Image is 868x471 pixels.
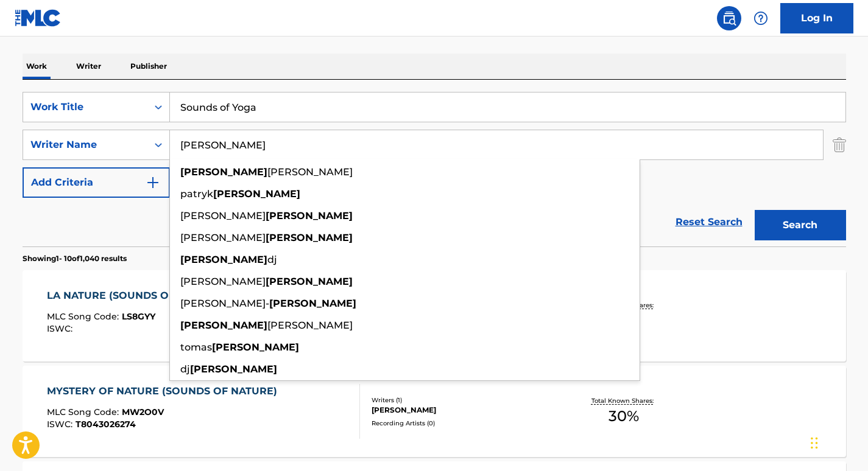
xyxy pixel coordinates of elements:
div: LA NATURE (SOUNDS OF NATURE) [47,288,230,303]
span: 30 % [609,405,639,427]
button: Add Criteria [23,167,170,198]
p: Showing 1 - 10 of 1,040 results [23,253,127,264]
span: [PERSON_NAME] [180,232,266,243]
span: LS8GYY [122,311,155,322]
form: Search Form [23,92,846,246]
a: Reset Search [669,209,749,235]
p: Total Known Shares: [591,396,657,405]
button: Search [755,210,846,240]
img: MLC Logo [15,9,62,27]
img: 9d2ae6d4665cec9f34b9.svg [146,175,160,190]
img: help [753,11,768,26]
span: tomas [180,341,212,353]
p: Writer [72,54,105,79]
img: Delete Criterion [833,130,846,160]
span: patryk [180,188,213,200]
div: Drag [811,425,818,461]
strong: [PERSON_NAME] [180,319,267,331]
a: MYSTERY OF NATURE (SOUNDS OF NATURE)MLC Song Code:MW2O0VISWC:T8043026274Writers (1)[PERSON_NAME]R... [23,366,846,457]
a: Public Search [717,6,741,30]
strong: [PERSON_NAME] [180,254,267,265]
strong: [PERSON_NAME] [266,210,353,222]
span: [PERSON_NAME] [267,319,353,331]
img: search [722,11,736,26]
span: [PERSON_NAME] [180,210,266,222]
iframe: Chat Widget [807,413,868,471]
a: Log In [780,3,853,33]
span: MLC Song Code : [47,311,122,322]
span: [PERSON_NAME] [267,166,353,178]
span: dj [267,254,277,265]
span: [PERSON_NAME]- [180,298,269,309]
a: LA NATURE (SOUNDS OF NATURE)MLC Song Code:LS8GYYISWC:Writers (1)[PERSON_NAME]Recording Artists (0... [23,270,846,361]
div: Work Title [30,100,140,114]
span: MW2O0V [122,406,164,417]
div: MYSTERY OF NATURE (SOUNDS OF NATURE) [47,384,283,399]
div: Help [749,6,773,30]
strong: [PERSON_NAME] [212,341,299,353]
span: ISWC : [47,323,76,334]
strong: [PERSON_NAME] [266,232,353,243]
p: Work [23,54,51,79]
div: Writer Name [30,138,140,152]
span: T8043026274 [76,419,136,430]
div: [PERSON_NAME] [372,405,556,416]
div: Recording Artists ( 0 ) [372,419,556,428]
strong: [PERSON_NAME] [266,276,353,287]
span: dj [180,363,190,375]
span: ISWC : [47,419,76,430]
strong: [PERSON_NAME] [180,166,267,178]
span: MLC Song Code : [47,406,122,417]
strong: [PERSON_NAME] [190,363,277,375]
div: Writers ( 1 ) [372,396,556,405]
span: [PERSON_NAME] [180,276,266,287]
strong: [PERSON_NAME] [269,298,356,309]
p: Publisher [127,54,171,79]
strong: [PERSON_NAME] [213,188,300,200]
